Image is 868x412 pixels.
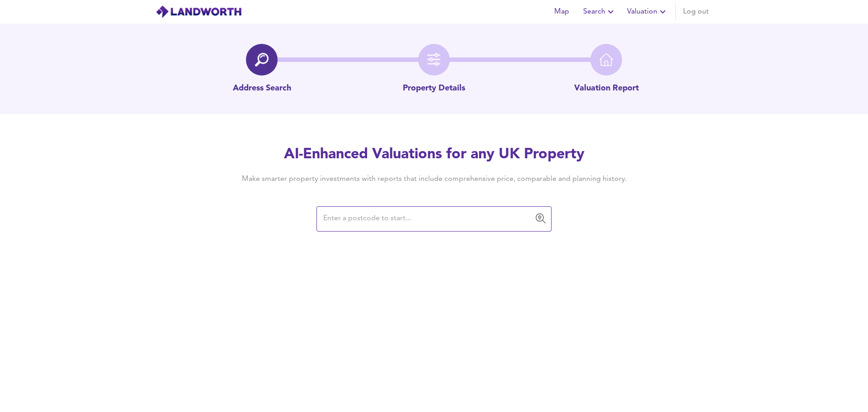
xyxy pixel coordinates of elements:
img: logo [156,5,242,19]
p: Address Search [233,83,291,95]
button: Valuation [623,3,672,21]
span: Log out [683,5,709,18]
p: Valuation Report [574,83,639,95]
button: Log out [679,3,712,21]
input: Enter a postcode to start... [321,210,534,227]
img: filter-icon [427,53,441,66]
h4: Make smarter property investments with reports that include comprehensive price, comparable and p... [228,174,640,184]
button: Map [547,3,576,21]
h2: AI-Enhanced Valuations for any UK Property [228,145,640,165]
img: home-icon [599,53,613,66]
img: search-icon [255,53,269,66]
span: Search [583,5,616,18]
button: Search [580,3,620,21]
p: Property Details [403,83,465,95]
span: Valuation [627,5,668,18]
span: Map [551,5,572,18]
